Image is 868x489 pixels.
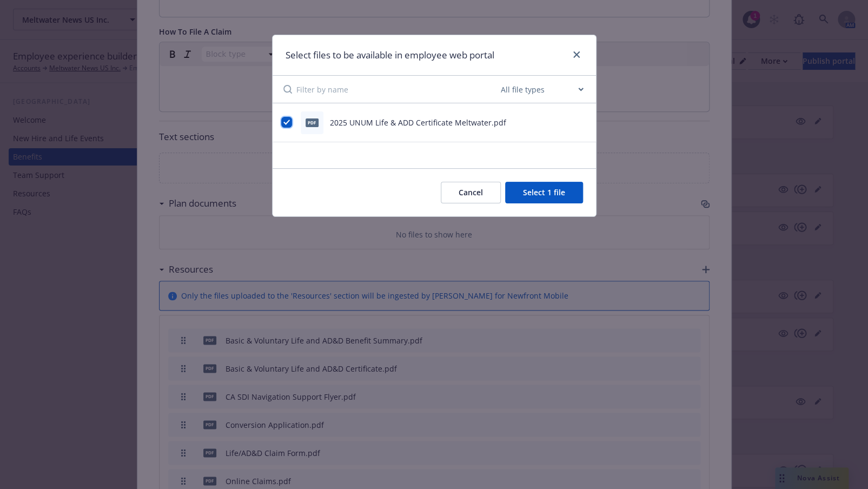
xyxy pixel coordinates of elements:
button: download file [560,117,569,128]
button: Select 1 file [505,182,583,203]
h1: Select files to be available in employee web portal [286,48,494,62]
input: Filter by name [296,76,499,103]
button: Cancel [441,182,501,203]
span: pdf [306,118,319,127]
span: 2025 UNUM Life & ADD Certificate Meltwater.pdf [330,117,506,128]
svg: Search [283,85,292,94]
button: preview file [578,117,587,128]
a: close [570,48,583,61]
